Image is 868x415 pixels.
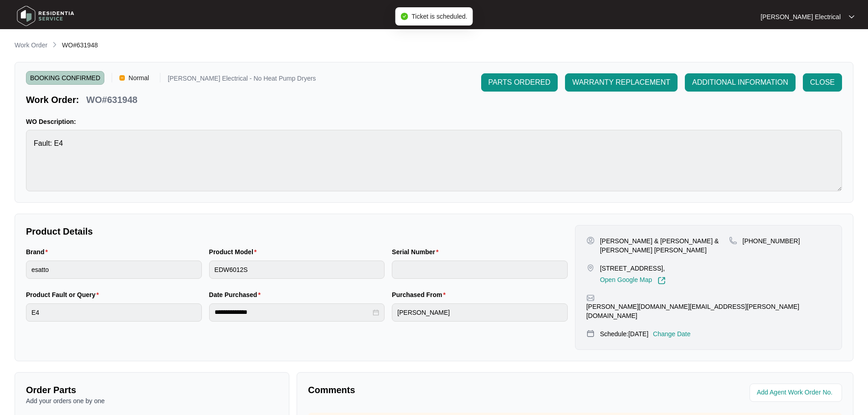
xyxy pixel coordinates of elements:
input: Product Fault or Query [26,303,202,322]
img: map-pin [586,264,595,272]
label: Brand [26,247,51,256]
button: PARTS ORDERED [481,73,558,92]
a: Open Google Map [600,277,666,285]
p: Order Parts [26,384,278,396]
p: [PERSON_NAME] & [PERSON_NAME] & [PERSON_NAME] [PERSON_NAME] [600,236,729,255]
p: Work Order [15,41,47,50]
a: Work Order [13,41,49,51]
span: check-circle [401,13,408,20]
img: map-pin [729,236,737,245]
span: Ticket is scheduled. [411,13,467,20]
img: dropdown arrow [849,15,854,19]
label: Purchased From [392,290,449,299]
span: PARTS ORDERED [488,77,550,88]
p: WO Description: [26,117,842,126]
input: Product Model [209,261,385,279]
p: Work Order: [26,93,79,106]
input: Add Agent Work Order No. [757,387,837,398]
p: [PERSON_NAME] Electrical - No Heat Pump Dryers [168,75,316,85]
input: Serial Number [392,261,568,279]
label: Product Fault or Query [26,290,103,299]
p: Schedule: [DATE] [600,329,648,338]
textarea: Fault: E4 [26,130,842,191]
label: Product Model [209,247,261,256]
img: chevron-right [51,41,58,48]
img: residentia service logo [14,2,77,30]
img: map-pin [586,294,595,302]
label: Date Purchased [209,290,264,299]
span: WO#631948 [62,41,98,49]
img: Link-External [657,277,666,285]
p: [PHONE_NUMBER] [743,236,800,246]
span: WARRANTY REPLACEMENT [572,77,670,88]
p: WO#631948 [86,93,137,106]
input: Date Purchased [215,307,371,317]
p: Product Details [26,225,568,238]
img: map-pin [586,329,595,338]
img: user-pin [586,236,595,245]
button: CLOSE [803,73,842,92]
span: CLOSE [810,77,835,88]
span: Normal [125,71,153,85]
p: Add your orders one by one [26,396,278,405]
img: Vercel Logo [119,75,125,81]
p: Change Date [653,329,691,338]
p: [PERSON_NAME][DOMAIN_NAME][EMAIL_ADDRESS][PERSON_NAME][DOMAIN_NAME] [586,302,831,320]
p: Comments [308,384,569,396]
p: [STREET_ADDRESS], [600,264,666,273]
input: Purchased From [392,303,568,322]
button: ADDITIONAL INFORMATION [685,73,796,92]
label: Serial Number [392,247,442,256]
span: ADDITIONAL INFORMATION [692,77,788,88]
button: WARRANTY REPLACEMENT [565,73,678,92]
input: Brand [26,261,202,279]
span: BOOKING CONFIRMED [26,71,104,85]
p: [PERSON_NAME] Electrical [760,12,841,21]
